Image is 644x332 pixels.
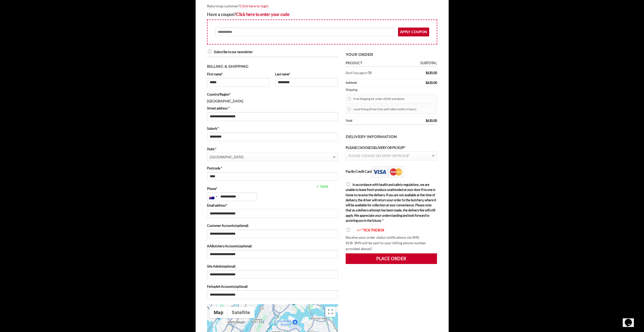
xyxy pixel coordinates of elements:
span: (optional) [238,244,252,248]
label: First name [207,72,270,77]
strong: [GEOGRAPHIC_DATA] [207,99,243,103]
img: arrow-blink.gif [352,229,357,232]
a: Enter your coupon code [236,12,289,17]
span: ✓ Valid [315,184,365,189]
input: <-- * TICK THE BOX [347,228,350,231]
label: AAButchery Accounts [207,244,338,249]
strong: × 70 [366,71,371,75]
h3: Your order [346,49,437,58]
label: Country/Region [207,92,338,97]
th: Subtotal [346,79,401,87]
span: PLEASE CHOOSE DELIVERY OR PICKUP [348,154,409,158]
label: Free Shipping for orders $200 and above [354,96,435,102]
h3: Billing & Shipping [207,61,338,70]
input: In accordance with health and safety regulations, we are unable to leave fresh produce unattended... [347,183,350,186]
label: PLEASE CHOOSE DELIVERY OR PICKUP [346,145,437,150]
label: Phone [207,186,338,191]
th: Subtotal [401,60,437,67]
span: New South Wales [210,153,333,161]
span: $ [426,81,427,85]
button: Show satellite imagery [227,307,255,318]
iframe: chat widget [623,312,639,327]
label: Street address [207,106,338,111]
span: Subscribe to our newsletter [214,50,253,54]
th: Total [346,117,401,125]
button: Apply coupon [398,28,429,36]
th: Shipping [346,87,437,93]
div: Returning customer? [207,3,437,9]
a: Click here to login [240,4,268,8]
label: Postcode [207,166,338,171]
label: State [207,146,338,151]
label: Email address [207,203,338,208]
bdi: 630.00 [426,81,437,85]
img: Pay By Credit Card [372,166,404,178]
td: Beef Sausages [346,67,401,79]
th: Product [346,60,401,67]
h3: Delivery Information [346,129,437,145]
span: $ [426,119,427,123]
label: Suburb [207,126,338,131]
label: Site Admin [207,264,338,269]
bdi: 630.00 [426,71,437,75]
label: Customer Accounts [207,223,338,228]
label: Fettayleh Accounts [207,284,338,289]
span: (optional) [235,224,248,228]
button: Place order [346,253,437,264]
span: (optional) [222,264,236,268]
label: Last name [275,72,338,77]
font: <-- * TICK THE BOX [357,228,384,232]
button: Show street map [210,307,228,318]
span: (optional) [234,284,248,289]
bdi: 630.00 [426,119,437,123]
div: Have a coupon? [207,11,437,18]
label: Local Pickup (Free Click and Collect within 3 hours) [354,106,435,113]
span: State [207,153,338,161]
label: Pay By Credit Card [346,169,404,173]
div: Australia: +61 [207,193,219,201]
input: Subscribe to our newsletter [208,50,211,53]
p: Receive your order status notifications via SMS (N.B: SMS will be sent to your billing phone numb... [346,235,437,252]
button: Toggle fullscreen view [325,307,336,317]
span: $ [426,71,427,75]
span: In accordance with health and safety regulations, we are unable to leave fresh produce unattended... [346,183,436,223]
